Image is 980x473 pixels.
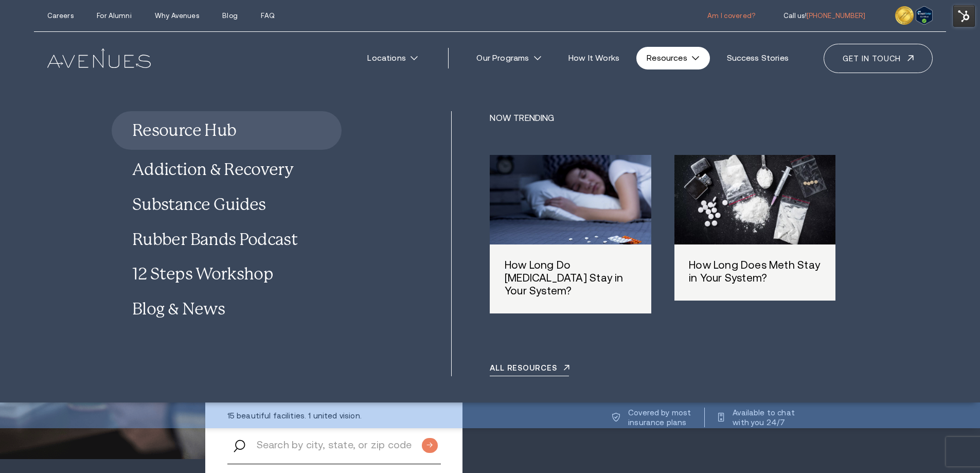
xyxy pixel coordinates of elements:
[112,294,342,324] a: Blog & News
[112,189,342,219] a: Substance Guides
[422,438,438,453] input: Submit
[112,224,342,254] a: Rubber Bands Podcast
[716,47,799,69] a: Success Stories
[707,12,755,20] a: Am I covered?
[916,6,933,25] img: Verify Approval for www.avenuesrecovery.com
[953,5,975,27] img: HubSpot Tools Menu Toggle
[357,47,429,69] a: Locations
[97,12,131,20] a: For Alumni
[112,259,342,289] a: 12 Steps Workshop
[227,425,441,464] input: Search by city, state, or zip code
[112,154,342,184] a: Addiction & Recovery
[261,12,274,20] a: FAQ
[807,12,866,20] span: [PHONE_NUMBER]
[783,12,866,20] a: Call us![PHONE_NUMBER]
[222,12,238,20] a: Blog
[916,9,933,19] a: Verify LegitScript Approval for www.avenuesrecovery.com
[47,12,74,20] a: Careers
[155,12,199,20] a: Why Avenues
[636,47,710,69] a: Resources
[466,47,551,69] a: Our Programs
[824,44,933,73] a: Get in touch
[558,47,630,69] a: How It Works
[112,111,342,150] a: Resource Hub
